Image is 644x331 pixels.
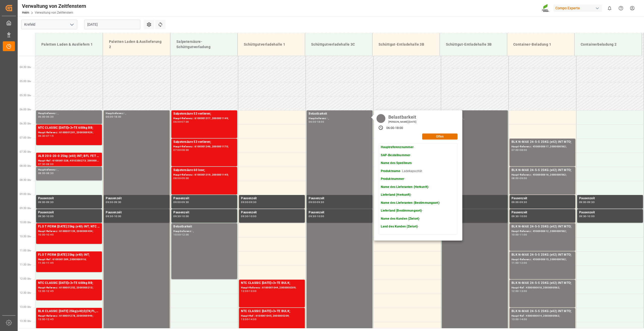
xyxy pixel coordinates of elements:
[444,111,506,116] div: Kieserit
[241,318,248,320] div: 13:00
[20,66,31,69] span: 04:30 Uhr
[106,201,113,203] div: 09:00
[20,164,31,167] span: 08:00 Uhr
[46,234,53,236] div: 10:45
[248,201,249,203] div: -
[181,201,189,203] div: 09:30
[20,150,31,153] span: 07:30 Uhr
[38,163,45,165] div: 07:30
[241,196,303,201] div: Pausenzeit
[106,215,113,217] div: 09:30
[173,116,235,121] div: Haupt-Referenz : 6100001317, 2000001149;
[520,149,527,151] div: 08:00
[181,149,181,151] div: -
[38,210,100,215] div: Pausenzeit
[106,116,113,118] div: 06:00
[512,177,519,179] div: 08:00
[316,121,317,123] div: -
[555,6,580,11] font: Compo Experte
[309,215,316,217] div: 09:30
[20,249,31,252] span: 11:00 Uhr
[20,94,31,97] span: 05:30 Uhr
[114,215,121,217] div: 10:00
[519,201,520,203] div: -
[381,193,440,197] p: -
[381,185,428,189] strong: Name des Lieferanten (Herkunft)
[181,234,189,236] div: 12:00
[38,229,100,234] div: Haupt-Referenz : 6100001139, 2000000454;
[512,173,573,177] div: Haupt-Referenz : 4500000616, 2000000562;
[113,201,114,203] div: -
[181,177,189,179] div: 09:00
[520,290,527,292] div: 13:00
[381,145,414,149] strong: Hauptreferenznummer
[173,210,235,215] div: Pausenzeit
[615,3,627,14] button: Hilfe-Center
[38,116,45,118] div: 06:00
[45,163,46,165] div: -
[381,169,440,174] p: - Ladekapazität
[579,215,586,217] div: 09:30
[241,286,303,290] div: Haupt-Referenz : 6100001044, 2000000209;
[386,126,394,130] div: 06:00
[381,177,440,181] p: -
[519,290,520,292] div: -
[309,111,370,116] div: Belastbarkeit
[173,196,235,201] div: Pausenzeit
[114,116,121,118] div: 18:00
[395,126,403,130] div: 18:00
[512,210,573,215] div: Pausenzeit
[309,201,316,203] div: 09:00
[173,111,235,116] div: Salpetersäure 53 verlieren;
[38,309,100,314] div: BLK CLASSIC [DATE] 25kg(x40)D,EN,PL,FNL; SPORTICA K 30-0-10 26%UH 25kg (x40) INT; FTL SP 18-5-8 2...
[587,215,595,217] div: 10:00
[512,290,519,292] div: 12:00
[519,262,520,264] div: -
[512,286,573,290] div: Haupt-Ref : 4500000618, 2000000562;
[249,201,256,203] div: 09:30
[38,262,45,264] div: 11:00
[387,113,418,120] div: Belastbarkeit
[38,286,100,290] div: Haupt-Referenz : 6100001252, 2000000213;
[579,196,641,201] div: Pausenzeit
[309,210,370,215] div: Pausenzeit
[309,121,316,123] div: 06:00
[38,281,100,286] div: NTC CLASSIC [DATE]+3+TE 600kg BB;
[381,161,412,165] strong: Name des Spediteurs
[520,234,527,236] div: 11:00
[381,201,440,205] p: -
[181,121,189,123] div: 07:00
[381,209,440,213] p: -
[387,120,418,124] div: [PERSON_NAME][DATE]
[249,318,256,320] div: 14:00
[444,210,506,215] div: Pausenzeit
[173,173,235,177] div: Haupt-Referenz : 6100001319, 2000001145;
[46,318,53,320] div: 13:45
[512,257,573,262] div: Haupt-Referenz : 4500000615, 2000000562;
[181,234,181,236] div: -
[512,318,519,320] div: 13:00
[317,201,324,203] div: 09:30
[174,37,233,52] div: Salpetersäure-Schüttgutverladung
[381,225,418,228] strong: Land des Kunden (Zielort)
[46,135,53,137] div: 07:15
[68,21,75,28] button: Menü öffnen
[381,193,411,196] strong: Lieferland (Herkunft)
[512,309,573,314] div: BLK N-MAX 24-5-5 25KG (x42) INT MTO;
[173,177,181,179] div: 08:00
[38,224,100,229] div: FLO T PERM [DATE] 25kg (x40) INT; NTC SUPREM [DATE] 25kg (x40)A,D,EN,I,SI; FLO T NK 14-0-19 25kg ...
[579,201,586,203] div: 09:00
[173,229,235,234] div: Hauptreferenz : ,
[512,314,573,318] div: Haupt-Ref : 4500000614, 2000000562;
[38,290,45,292] div: 12:00
[512,140,573,145] div: BLK N-MAX 24-5-5 25KG (x42) INT MTO;
[520,262,527,264] div: 12:00
[316,201,317,203] div: -
[38,135,45,137] div: 06:30
[241,309,303,314] div: NTC CLASSIC [DATE]+3+TE BULK;
[38,125,100,130] div: NTC CLASSIC [DATE]+3+TE 600kg BB;
[586,215,587,217] div: -
[249,215,256,217] div: 10:00
[248,290,249,292] div: -
[519,234,520,236] div: -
